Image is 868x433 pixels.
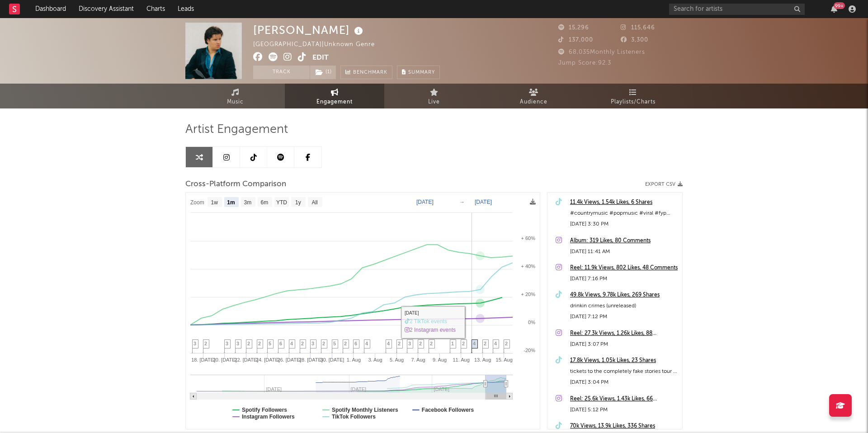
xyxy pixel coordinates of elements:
[398,341,401,346] span: 2
[390,357,404,362] text: 5. Aug
[422,407,474,413] text: Facebook Followers
[528,320,535,325] text: 0%
[570,311,678,322] div: [DATE] 7:12 PM
[496,357,513,362] text: 15. Aug
[310,66,336,79] button: (1)
[611,97,656,108] span: Playlists/Charts
[253,39,385,50] div: [GEOGRAPHIC_DATA] | Unknown Genre
[344,341,347,346] span: 2
[332,407,398,413] text: Spotify Monthly Listeners
[570,355,678,366] a: 17.8k Views, 1.05k Likes, 23 Shares
[191,357,215,362] text: 18. [DATE]
[285,84,384,108] a: Engagement
[311,199,317,206] text: All
[244,199,252,206] text: 3m
[524,348,535,353] text: -20%
[416,199,434,205] text: [DATE]
[558,60,611,66] span: Jump Score: 92.3
[353,67,387,78] span: Benchmark
[299,357,323,362] text: 28. [DATE]
[570,219,678,230] div: [DATE] 3:30 PM
[365,341,368,346] span: 4
[462,341,465,346] span: 2
[645,182,683,187] button: Export CSV
[570,246,678,257] div: [DATE] 11:41 AM
[332,414,376,420] text: TikTok Followers
[295,199,301,206] text: 1y
[316,97,353,108] span: Engagement
[311,341,314,346] span: 3
[570,421,678,432] a: 70k Views, 13.9k Likes, 336 Shares
[234,357,258,362] text: 22. [DATE]
[473,341,476,346] span: 4
[242,414,295,420] text: Instagram Followers
[570,263,678,273] a: Reel: 11.9k Views, 802 Likes, 48 Comments
[277,357,301,362] text: 26. [DATE]
[236,341,239,346] span: 3
[185,124,288,135] span: Artist Engagement
[583,84,683,108] a: Playlists/Charts
[558,37,593,43] span: 137,000
[247,341,250,346] span: 2
[459,199,465,205] text: →
[558,49,645,55] span: 68,035 Monthly Listeners
[570,394,678,405] a: Reel: 25.6k Views, 1.43k Likes, 66 Comments
[570,328,678,339] a: Reel: 27.3k Views, 1.26k Likes, 88 Comments
[256,357,280,362] text: 24. [DATE]
[227,97,244,108] span: Music
[570,197,678,208] a: 11.4k Views, 1.54k Likes, 6 Shares
[185,84,285,108] a: Music
[269,341,271,346] span: 5
[340,66,392,79] a: Benchmark
[408,341,411,346] span: 3
[322,341,325,346] span: 2
[521,292,536,297] text: + 20%
[621,25,655,31] span: 115,646
[419,341,422,346] span: 2
[312,52,329,64] button: Edit
[279,341,282,346] span: 6
[570,405,678,415] div: [DATE] 5:12 PM
[669,4,805,15] input: Search for artists
[494,341,497,346] span: 4
[290,341,293,346] span: 4
[397,66,440,79] button: Summary
[521,235,536,241] text: + 60%
[301,341,304,346] span: 2
[242,407,287,413] text: Spotify Followers
[310,66,336,79] span: ( 1 )
[484,341,486,346] span: 2
[226,341,228,346] span: 3
[570,273,678,284] div: [DATE] 7:16 PM
[320,357,344,362] text: 30. [DATE]
[354,341,357,346] span: 6
[521,264,536,269] text: + 40%
[433,357,447,362] text: 9. Aug
[505,341,508,346] span: 2
[347,357,361,362] text: 1. Aug
[408,70,435,75] span: Summary
[621,37,648,43] span: 3,300
[253,66,310,79] button: Track
[204,341,207,346] span: 2
[411,357,425,362] text: 7. Aug
[384,84,484,108] a: Live
[428,97,440,108] span: Live
[834,2,845,9] div: 99 +
[211,199,218,206] text: 1w
[451,341,454,346] span: 1
[430,341,433,346] span: 2
[570,377,678,388] div: [DATE] 3:04 PM
[570,290,678,301] a: 49.8k Views, 9.78k Likes, 269 Shares
[276,199,287,206] text: YTD
[193,341,196,346] span: 3
[387,341,390,346] span: 4
[185,179,286,190] span: Cross-Platform Comparison
[558,25,589,31] span: 15,296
